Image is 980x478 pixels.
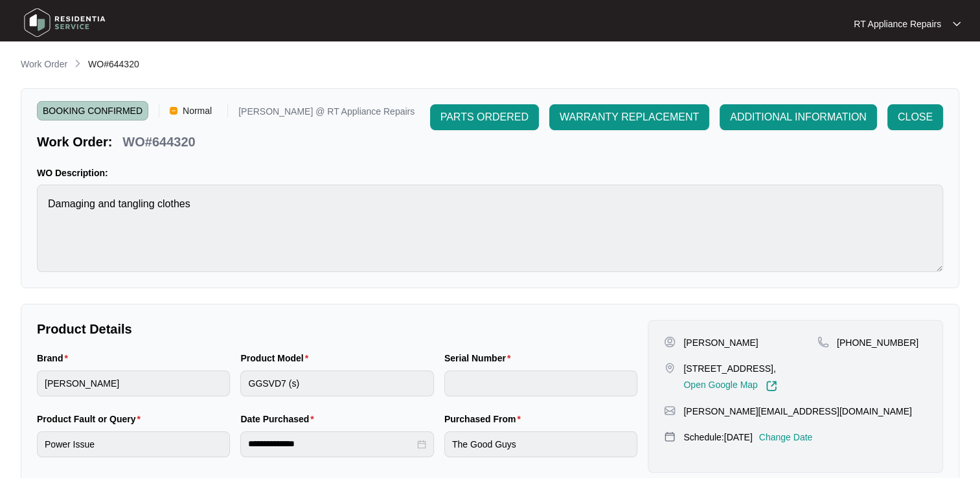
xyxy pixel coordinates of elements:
[549,104,709,130] button: WARRANTY REPLACEMENT
[37,166,943,179] p: WO Description:
[560,109,699,125] span: WARRANTY REPLACEMENT
[766,380,777,392] img: Link-External
[664,336,676,348] img: user-pin
[683,362,777,375] p: [STREET_ADDRESS],
[430,104,539,130] button: PARTS ORDERED
[37,370,230,396] input: Brand
[122,133,195,151] p: WO#644320
[683,380,777,392] a: Open Google Map
[664,431,676,442] img: map-pin
[18,58,70,72] a: Work Order
[37,320,637,338] p: Product Details
[37,413,146,426] label: Product Fault or Query
[720,104,877,130] button: ADDITIONAL INFORMATION
[817,336,829,348] img: map-pin
[88,59,139,69] span: WO#644320
[37,431,230,457] input: Product Fault or Query
[444,370,637,396] input: Serial Number
[898,109,933,125] span: CLOSE
[240,352,313,365] label: Product Model
[759,431,813,444] p: Change Date
[440,109,529,125] span: PARTS ORDERED
[664,405,676,416] img: map-pin
[37,352,73,365] label: Brand
[683,405,911,418] p: [PERSON_NAME][EMAIL_ADDRESS][DOMAIN_NAME]
[37,185,943,272] textarea: Damaging and tangling clothes
[238,107,415,120] p: [PERSON_NAME] @ RT Appliance Repairs
[170,107,177,115] img: Vercel Logo
[444,352,516,365] label: Serial Number
[248,437,414,451] input: Date Purchased
[664,362,676,374] img: map-pin
[730,109,867,125] span: ADDITIONAL INFORMATION
[240,370,433,396] input: Product Model
[444,413,526,426] label: Purchased From
[683,431,752,444] p: Schedule: [DATE]
[854,17,941,30] p: RT Appliance Repairs
[19,3,110,42] img: residentia service logo
[683,336,758,349] p: [PERSON_NAME]
[177,101,217,120] span: Normal
[240,413,319,426] label: Date Purchased
[37,101,148,120] span: BOOKING CONFIRMED
[837,336,918,349] p: [PHONE_NUMBER]
[21,58,67,71] p: Work Order
[73,58,83,69] img: chevron-right
[953,21,961,27] img: dropdown arrow
[444,431,637,457] input: Purchased From
[887,104,943,130] button: CLOSE
[37,133,112,151] p: Work Order:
